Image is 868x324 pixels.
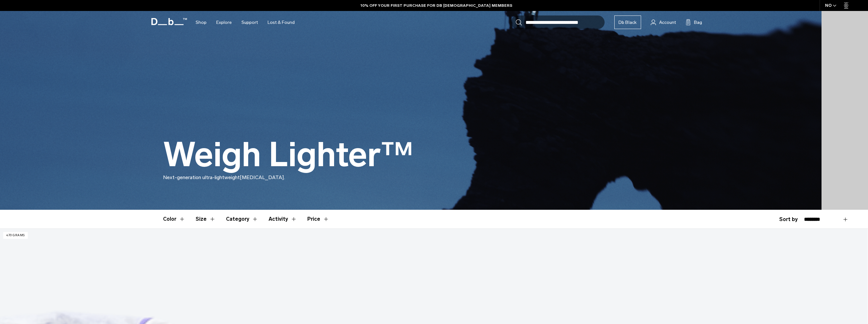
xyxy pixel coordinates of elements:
span: Bag [694,19,702,26]
a: Shop [196,11,207,34]
span: [MEDICAL_DATA]. [240,174,285,180]
p: 470 grams [3,232,28,239]
a: Support [241,11,258,34]
button: Toggle Filter [226,210,258,228]
h1: Weigh Lighter™ [163,136,413,174]
button: Toggle Price [307,210,329,228]
span: Next-generation ultra-lightweight [163,174,240,180]
a: Account [651,18,676,26]
nav: Main Navigation [191,11,300,34]
a: Lost & Found [268,11,295,34]
a: Explore [216,11,232,34]
span: Account [659,19,676,26]
button: Bag [686,18,702,26]
a: 10% OFF YOUR FIRST PURCHASE FOR DB [DEMOGRAPHIC_DATA] MEMBERS [361,3,512,8]
a: Db Black [614,15,641,29]
button: Toggle Filter [196,210,216,228]
button: Toggle Filter [163,210,185,228]
button: Toggle Filter [269,210,297,228]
